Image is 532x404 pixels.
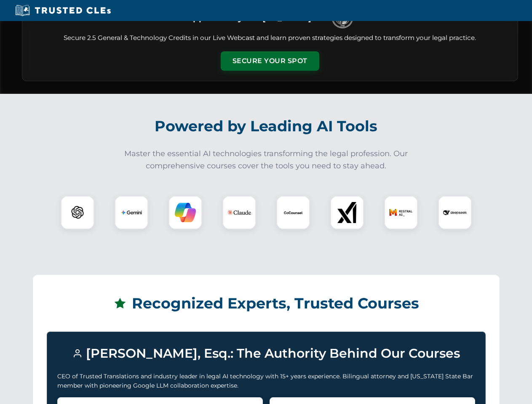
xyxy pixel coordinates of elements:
[121,202,142,223] img: Gemini Logo
[57,342,475,365] h3: [PERSON_NAME], Esq.: The Authority Behind Our Courses
[61,196,94,229] div: ChatGPT
[32,33,508,43] p: Secure 2.5 General & Technology Credits in our Live Webcast and learn proven strategies designed ...
[276,196,310,229] div: CoCounsel
[384,196,418,229] div: Mistral AI
[33,112,500,141] h2: Powered by Leading AI Tools
[57,372,475,391] p: CEO of Trusted Translations and industry leader in legal AI technology with 15+ years experience....
[330,196,364,229] div: xAI
[65,200,90,225] img: ChatGPT Logo
[227,201,251,224] img: Claude Logo
[283,202,304,223] img: CoCounsel Logo
[438,196,472,229] div: DeepSeek
[13,4,113,17] img: Trusted CLEs
[175,202,196,223] img: Copilot Logo
[221,51,319,71] button: Secure Your Spot
[222,196,256,229] div: Claude
[389,201,413,224] img: Mistral AI Logo
[47,289,486,318] h2: Recognized Experts, Trusted Courses
[443,201,467,224] img: DeepSeek Logo
[168,196,202,229] div: Copilot
[119,148,414,172] p: Master the essential AI technologies transforming the legal profession. Our comprehensive courses...
[115,196,148,229] div: Gemini
[337,202,358,223] img: xAI Logo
